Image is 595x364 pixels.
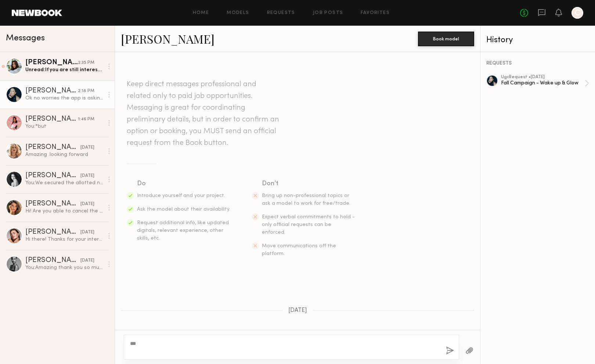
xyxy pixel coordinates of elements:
[25,144,80,151] div: [PERSON_NAME]
[418,32,474,46] button: Book model
[486,36,589,44] div: History
[25,208,104,215] div: Hi! Are you able to cancel the job please? Just want to make sure you don’t send products my way....
[501,75,589,92] a: ugcRequest •[DATE]Fall Campaign - Wake up & Glow
[262,215,355,235] span: Expect verbal commitments to hold - only official requests can be enforced.
[25,95,104,102] div: Ok no worries the app is asking me
[262,244,336,256] span: Move communications off the platform.
[25,59,78,66] div: [PERSON_NAME]
[501,80,585,87] div: Fall Campaign - Wake up & Glow
[25,264,104,271] div: You: Amazing thank you so much [PERSON_NAME]
[501,75,585,80] div: ugc Request • [DATE]
[137,221,229,241] span: Request additional info, like updated digitals, relevant experience, other skills, etc.
[25,116,78,123] div: [PERSON_NAME]
[267,11,295,15] a: Requests
[80,229,94,236] div: [DATE]
[80,172,94,179] div: [DATE]
[137,179,231,189] div: Do
[78,116,94,123] div: 1:46 PM
[6,34,45,43] span: Messages
[25,123,104,130] div: You: *but
[193,11,209,15] a: Home
[25,66,104,73] div: Unread: If you are still interested in me doing the post for you I’d love to!
[78,59,94,66] div: 2:35 PM
[25,236,104,243] div: Hi there! Thanks for your interest :) Is there any flexibility in the budget? Typically for an ed...
[262,179,356,189] div: Don’t
[418,35,474,41] a: Book model
[80,257,94,264] div: [DATE]
[25,200,80,208] div: [PERSON_NAME]
[25,172,80,179] div: [PERSON_NAME]
[80,144,94,151] div: [DATE]
[227,11,249,15] a: Models
[486,61,589,66] div: REQUESTS
[137,207,230,212] span: Ask the model about their availability.
[121,31,214,47] a: [PERSON_NAME]
[80,201,94,208] div: [DATE]
[137,193,225,198] span: Introduce yourself and your project.
[313,11,343,15] a: Job Posts
[127,79,281,149] header: Keep direct messages professional and related only to paid job opportunities. Messaging is great ...
[25,257,80,264] div: [PERSON_NAME]
[262,193,350,206] span: Bring up non-professional topics or ask a model to work for free/trade.
[25,229,80,236] div: [PERSON_NAME]
[25,179,104,186] div: You: We secured the allotted number of partnerships. I will reach out if we need additional conte...
[288,307,307,314] span: [DATE]
[25,151,104,158] div: Amazing .looking forward
[361,11,390,15] a: Favorites
[571,7,583,19] a: C
[25,87,78,95] div: [PERSON_NAME]
[78,88,94,95] div: 2:18 PM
